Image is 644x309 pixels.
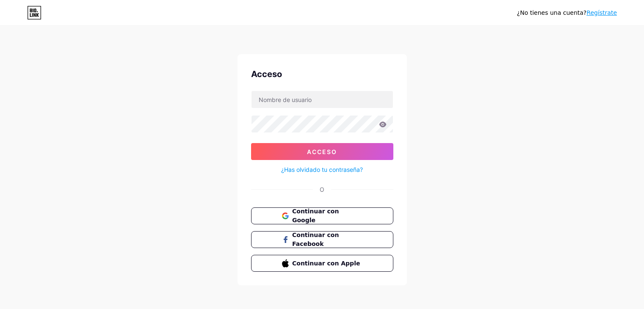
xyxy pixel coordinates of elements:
[251,207,393,224] button: Continuar con Google
[292,232,339,247] font: Continuar con Facebook
[307,148,337,155] font: Acceso
[252,91,393,108] input: Nombre de usuario
[251,69,282,79] font: Acceso
[251,143,393,160] button: Acceso
[281,165,363,174] a: ¿Has olvidado tu contraseña?
[320,186,324,193] font: O
[292,260,360,267] font: Continuar con Apple
[517,9,586,16] font: ¿No tienes una cuenta?
[281,166,363,173] font: ¿Has olvidado tu contraseña?
[586,9,617,16] a: Regístrate
[251,255,393,272] button: Continuar con Apple
[251,231,393,248] button: Continuar con Facebook
[292,208,339,223] font: Continuar con Google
